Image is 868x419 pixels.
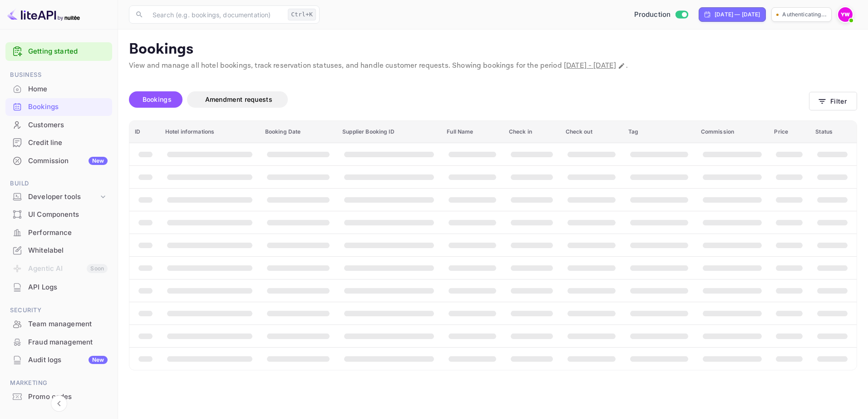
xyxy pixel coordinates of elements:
a: Fraud management [5,334,112,350]
div: Credit line [5,134,112,152]
a: Getting started [28,46,108,57]
table: booking table [129,121,857,370]
div: CommissionNew [5,152,112,170]
button: Collapse navigation [51,395,67,412]
p: Bookings [129,40,857,59]
a: Whitelabel [5,242,112,259]
div: Customers [5,116,112,134]
th: ID [129,121,160,143]
div: Bookings [5,98,112,116]
button: Change date range [617,61,626,70]
div: New [89,356,108,364]
div: Commission [28,156,108,166]
div: API Logs [5,279,112,296]
a: UI Components [5,206,112,223]
a: Audit logsNew [5,351,112,368]
th: Tag [623,121,695,143]
th: Full Name [441,121,503,143]
span: [DATE] - [DATE] [564,61,616,70]
div: UI Components [5,206,112,224]
th: Hotel informations [160,121,260,143]
div: Switch to Sandbox mode [631,10,692,20]
input: Search (e.g. bookings, documentation) [147,5,284,24]
span: Security [5,305,112,315]
div: Performance [5,224,112,242]
th: Commission [695,121,769,143]
th: Supplier Booking ID [337,121,441,143]
a: Credit line [5,134,112,151]
div: Audit logs [28,355,108,365]
div: Fraud management [5,334,112,351]
th: Check out [560,121,623,143]
div: UI Components [28,209,108,220]
a: Customers [5,116,112,133]
th: Check in [503,121,560,143]
div: [DATE] — [DATE] [715,10,760,19]
div: Promo codes [28,392,108,402]
span: Amendment requests [205,95,272,103]
span: Production [634,10,671,20]
div: Promo codes [5,388,112,406]
a: Team management [5,315,112,332]
a: Promo codes [5,388,112,405]
th: Booking Date [260,121,337,143]
div: Audit logsNew [5,351,112,369]
div: account-settings tabs [129,91,809,108]
a: Bookings [5,98,112,115]
img: LiteAPI logo [7,7,80,22]
div: Getting started [5,42,112,61]
div: Fraud management [28,337,108,348]
a: Home [5,80,112,97]
div: New [89,157,108,165]
div: Ctrl+K [288,9,316,20]
div: Customers [28,120,108,130]
div: Team management [28,319,108,329]
div: Home [28,84,108,95]
img: Yahav Winkler [838,7,853,22]
p: Authenticating... [782,10,827,19]
div: Developer tools [5,189,112,205]
a: Performance [5,224,112,241]
div: Performance [28,228,108,238]
div: API Logs [28,282,108,293]
button: Filter [809,92,857,110]
div: Credit line [28,138,108,148]
a: API Logs [5,279,112,295]
span: Build [5,179,112,189]
div: Whitelabel [5,242,112,259]
span: Business [5,70,112,80]
div: Developer tools [28,192,99,202]
div: Whitelabel [28,245,108,256]
p: View and manage all hotel bookings, track reservation statuses, and handle customer requests. Sho... [129,60,857,71]
th: Status [810,121,857,143]
div: Bookings [28,102,108,112]
span: Marketing [5,378,112,388]
a: CommissionNew [5,152,112,169]
th: Price [769,121,810,143]
div: Home [5,80,112,98]
span: Bookings [143,95,172,103]
div: Team management [5,315,112,333]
